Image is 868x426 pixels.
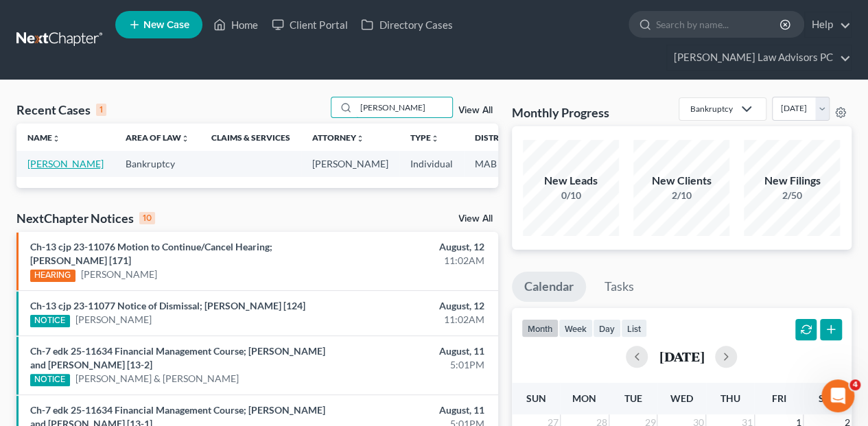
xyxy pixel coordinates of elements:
div: 5:01PM [342,358,484,372]
i: unfold_more [356,134,364,143]
a: [PERSON_NAME] [27,158,104,169]
div: 10 [139,212,155,224]
a: [PERSON_NAME] [81,268,157,281]
span: Mon [572,392,596,404]
a: View All [458,214,493,224]
a: Area of Lawunfold_more [126,132,189,143]
div: New Leads [523,173,619,189]
th: Claims & Services [200,123,301,151]
span: Wed [670,392,693,404]
span: Sun [526,392,546,404]
a: Typeunfold_more [410,132,439,143]
a: Ch-13 cjp 23-11076 Motion to Continue/Cancel Hearing; [PERSON_NAME] [171] [30,241,272,266]
div: NOTICE [30,374,70,386]
a: View All [458,106,493,115]
span: New Case [143,20,189,30]
td: [PERSON_NAME] [301,151,399,176]
td: Individual [399,151,464,176]
span: 4 [849,379,860,390]
a: Home [207,12,265,37]
h3: Monthly Progress [512,104,609,121]
a: Districtunfold_more [475,132,520,143]
div: Recent Cases [16,102,106,118]
div: Bankruptcy [690,103,733,115]
div: 0/10 [523,189,619,202]
div: August, 11 [342,403,484,417]
div: HEARING [30,270,75,282]
div: August, 11 [342,344,484,358]
span: Tue [624,392,642,404]
div: August, 12 [342,240,484,254]
a: Directory Cases [354,12,459,37]
a: Ch-13 cjp 23-11077 Notice of Dismissal; [PERSON_NAME] [124] [30,300,305,311]
a: [PERSON_NAME] [75,313,152,327]
iframe: Intercom live chat [821,379,854,412]
a: [PERSON_NAME] Law Advisors PC [667,45,851,70]
div: NextChapter Notices [16,210,155,226]
i: unfold_more [181,134,189,143]
i: unfold_more [431,134,439,143]
h2: [DATE] [659,349,704,364]
button: list [621,319,647,338]
input: Search by name... [656,12,782,37]
div: 1 [96,104,106,116]
div: August, 12 [342,299,484,313]
a: Client Portal [265,12,354,37]
span: Fri [771,392,786,404]
td: Bankruptcy [115,151,200,176]
a: Tasks [592,272,646,302]
div: NOTICE [30,315,70,327]
a: Nameunfold_more [27,132,60,143]
div: 2/10 [633,189,729,202]
span: Sat [819,392,836,404]
div: 2/50 [744,189,840,202]
div: 11:02AM [342,313,484,327]
button: week [559,319,593,338]
div: 11:02AM [342,254,484,268]
span: Thu [720,392,740,404]
input: Search by name... [356,97,452,117]
div: New Filings [744,173,840,189]
i: unfold_more [52,134,60,143]
a: [PERSON_NAME] & [PERSON_NAME] [75,372,239,386]
td: MAB [464,151,531,176]
a: Help [805,12,851,37]
div: New Clients [633,173,729,189]
a: Ch-7 edk 25-11634 Financial Management Course; [PERSON_NAME] and [PERSON_NAME] [13-2] [30,345,325,370]
button: month [521,319,559,338]
a: Attorneyunfold_more [312,132,364,143]
a: Calendar [512,272,586,302]
button: day [593,319,621,338]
